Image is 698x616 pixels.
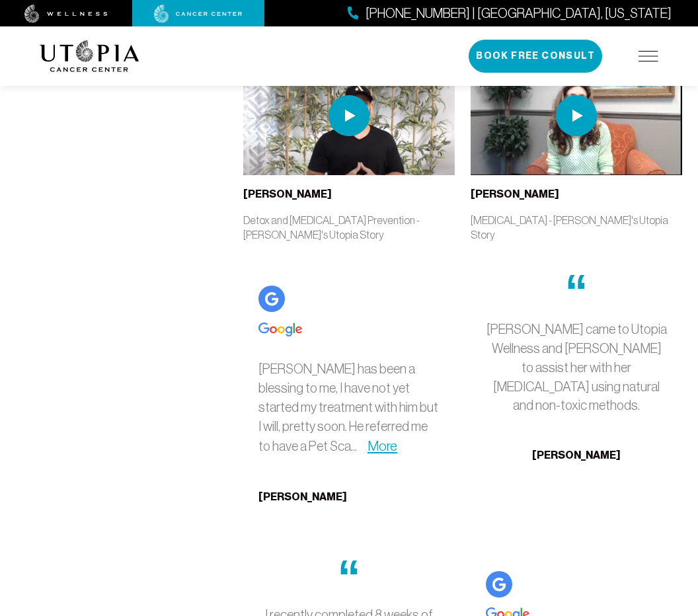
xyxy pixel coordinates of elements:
[258,323,302,336] img: Google
[366,4,672,23] span: [PHONE_NUMBER] | [GEOGRAPHIC_DATA], [US_STATE]
[154,5,243,23] img: cancer center
[258,286,285,312] img: Google
[329,95,369,136] img: play icon
[243,56,455,175] img: thumbnail
[348,4,672,23] a: [PHONE_NUMBER] | [GEOGRAPHIC_DATA], [US_STATE]
[243,213,455,242] p: Detox and [MEDICAL_DATA] Prevention - [PERSON_NAME]'s Utopia Story
[469,40,602,73] button: Book Free Consult
[338,550,361,605] span: “
[368,438,397,453] a: More
[24,5,108,23] img: wellness
[258,490,347,503] b: [PERSON_NAME]
[243,188,332,200] b: [PERSON_NAME]
[40,40,139,72] img: logo
[639,51,658,61] img: icon-hamburger
[258,360,440,457] p: [PERSON_NAME] has been a blessing to me, I have not yet started my treatment with him but I will,...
